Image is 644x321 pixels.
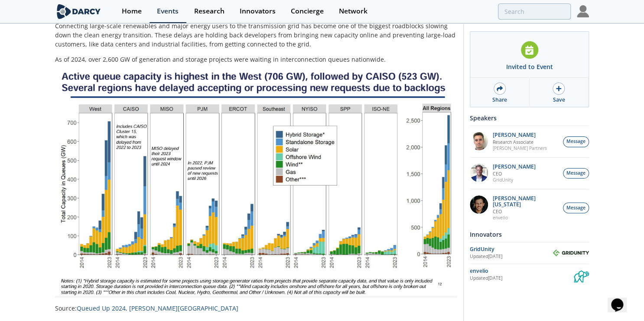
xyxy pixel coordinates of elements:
p: [PERSON_NAME] [493,164,536,170]
img: logo-wide.svg [55,4,102,19]
p: CEO [493,208,559,215]
p: [PERSON_NAME][US_STATE] [493,195,559,208]
div: Updated [DATE] [470,253,553,260]
div: Invited to Event [506,62,553,71]
p: Source: [55,304,457,313]
span: Message [566,205,585,212]
div: Network [338,8,367,15]
div: Innovators [470,227,589,242]
p: envelio [493,215,559,221]
div: Innovators [239,8,275,15]
div: Speakers [470,110,589,126]
p: [PERSON_NAME] Partners [493,145,547,151]
p: GridUnity [493,177,536,183]
img: 1b183925-147f-4a47-82c9-16eeeed5003c [470,195,488,214]
span: Message [566,170,585,177]
iframe: chat widget [608,286,635,312]
img: Profile [577,5,589,17]
div: Home [122,8,142,15]
p: CEO [493,171,536,177]
p: [PERSON_NAME] [493,132,547,138]
div: GridUnity [470,245,553,253]
p: As of 2024, over 2,600 GW of generation and storage projects were waiting in interconnection queu... [55,55,457,64]
a: Queued Up 2024, [PERSON_NAME][GEOGRAPHIC_DATA] [77,304,238,312]
button: Message [563,136,589,147]
button: Message [563,168,589,179]
div: Events [157,8,179,15]
img: f1d2b35d-fddb-4a25-bd87-d4d314a355e9 [470,132,488,150]
input: Advanced Search [498,3,571,20]
div: Research [194,8,224,15]
a: GridUnity Updated[DATE] GridUnity [470,245,589,261]
p: Connecting large-scale renewables and major energy users to the transmission grid has become one ... [55,21,457,49]
div: envelio [470,267,574,275]
div: Concierge [290,8,323,15]
span: Message [566,138,585,145]
img: GridUnity [553,249,589,256]
div: Save [553,96,565,104]
p: Research Associate [493,139,547,145]
img: d42dc26c-2a28-49ac-afde-9b58c84c0349 [470,164,488,182]
a: envelio Updated[DATE] envelio [470,267,589,282]
img: Image [55,70,457,298]
div: Updated [DATE] [470,275,574,282]
img: envelio [574,267,589,282]
button: Message [563,202,589,213]
div: Share [492,96,507,104]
